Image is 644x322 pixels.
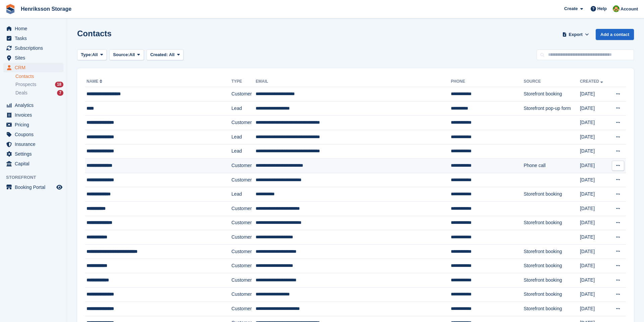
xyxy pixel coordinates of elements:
button: Export [561,29,590,40]
td: Customer [231,230,256,245]
a: menu [3,53,63,63]
a: menu [3,24,63,33]
span: All [92,51,98,58]
a: Preview store [55,183,63,191]
td: Storefront booking [524,244,580,259]
td: Storefront booking [524,302,580,316]
td: [DATE] [580,201,609,216]
td: Storefront booking [524,216,580,230]
button: Type: All [77,49,107,61]
td: [DATE] [580,230,609,245]
td: Phone call [524,159,580,173]
a: menu [3,63,63,72]
td: Storefront booking [524,273,580,287]
span: Create [564,5,578,12]
td: [DATE] [580,173,609,187]
div: 7 [57,90,63,96]
span: Subscriptions [15,43,55,53]
h1: Contacts [77,29,112,38]
td: Customer [231,173,256,187]
span: Capital [15,159,55,168]
td: Lead [231,187,256,202]
span: Account [621,6,638,12]
a: menu [3,130,63,139]
a: Created [580,79,604,84]
a: Prospects 18 [15,81,63,88]
span: Booking Portal [15,183,55,192]
a: menu [3,43,63,53]
td: [DATE] [580,116,609,130]
td: [DATE] [580,259,609,273]
a: menu [3,159,63,168]
span: Help [597,5,607,12]
td: Storefront booking [524,287,580,302]
td: Customer [231,244,256,259]
span: Storefront [6,174,67,181]
td: [DATE] [580,273,609,287]
a: menu [3,183,63,192]
span: Type: [81,51,92,58]
span: Sites [15,53,55,63]
td: Storefront booking [524,87,580,102]
td: Customer [231,287,256,302]
td: [DATE] [580,187,609,202]
a: menu [3,110,63,120]
th: Phone [451,76,524,87]
a: Add a contact [596,29,634,40]
td: [DATE] [580,216,609,230]
span: Analytics [15,100,55,110]
td: Customer [231,216,256,230]
td: Lead [231,130,256,144]
td: [DATE] [580,87,609,102]
a: menu [3,100,63,110]
td: Customer [231,87,256,102]
td: Customer [231,116,256,130]
span: Deals [15,90,28,96]
span: All [169,52,175,57]
span: Tasks [15,34,55,43]
span: Insurance [15,139,55,149]
span: Home [15,24,55,33]
a: menu [3,149,63,159]
button: Source: All [109,49,144,61]
td: Customer [231,273,256,287]
td: Customer [231,201,256,216]
td: [DATE] [580,287,609,302]
button: Created: All [147,49,183,61]
a: menu [3,34,63,43]
a: menu [3,120,63,129]
th: Source [524,76,580,87]
span: Settings [15,149,55,159]
span: Source: [113,51,129,58]
div: 18 [55,82,63,87]
span: Pricing [15,120,55,129]
td: Storefront pop-up form [524,101,580,116]
a: Name [87,79,104,84]
span: Invoices [15,110,55,120]
span: Created: [150,52,168,57]
img: Mikael Holmström [613,5,620,12]
a: Deals 7 [15,89,63,96]
td: Storefront booking [524,187,580,202]
td: Lead [231,101,256,116]
td: Storefront booking [524,259,580,273]
th: Email [256,76,451,87]
a: menu [3,139,63,149]
a: Contacts [15,73,63,80]
td: Lead [231,144,256,159]
span: CRM [15,63,55,72]
td: [DATE] [580,130,609,144]
td: [DATE] [580,244,609,259]
td: Customer [231,159,256,173]
td: Customer [231,259,256,273]
span: Prospects [15,81,36,88]
td: [DATE] [580,302,609,316]
td: Customer [231,302,256,316]
img: stora-icon-8386f47178a22dfd0bd8f6a31ec36ba5ce8667c1dd55bd0f319d3a0aa187defe.svg [5,4,15,14]
a: Henriksson Storage [18,3,74,14]
td: [DATE] [580,101,609,116]
td: [DATE] [580,159,609,173]
th: Type [231,76,256,87]
span: Coupons [15,130,55,139]
span: All [129,51,135,58]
